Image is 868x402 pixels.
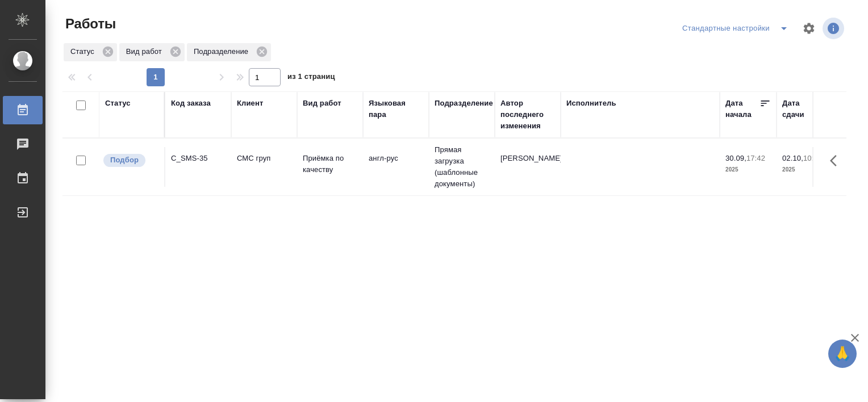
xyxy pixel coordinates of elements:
td: [PERSON_NAME] [495,147,561,187]
div: Статус [105,98,131,109]
span: 🙏 [833,342,852,366]
div: Дата начала [725,98,759,120]
div: C_SMS-35 [171,153,226,164]
p: 2025 [782,164,828,175]
span: Посмотреть информацию [823,18,846,39]
p: Подразделение [194,46,252,57]
div: Код заказа [171,98,211,109]
div: Автор последнего изменения [500,98,555,132]
td: англ-рус [363,147,429,187]
span: Работы [62,15,116,33]
div: Исполнитель [566,98,616,109]
div: split button [679,19,795,37]
p: 10:00 [803,154,822,162]
button: Здесь прячутся важные кнопки [823,147,850,174]
span: из 1 страниц [287,70,335,86]
div: Подразделение [435,98,493,109]
div: Можно подбирать исполнителей [102,153,158,168]
p: 17:42 [746,154,765,162]
p: 2025 [725,164,771,175]
p: Подбор [110,154,139,166]
div: Вид работ [119,43,185,61]
p: 02.10, [782,154,803,162]
div: Дата сдачи [782,98,816,120]
p: Приёмка по качеству [303,153,357,175]
div: Клиент [237,98,263,109]
td: Прямая загрузка (шаблонные документы) [429,139,495,195]
p: Вид работ [126,46,166,57]
div: Вид работ [303,98,341,109]
p: СМС груп [237,153,291,164]
div: Подразделение [187,43,271,61]
button: 🙏 [828,340,857,368]
span: Настроить таблицу [795,15,823,42]
div: Языковая пара [369,98,423,120]
p: 30.09, [725,154,746,162]
p: Статус [70,46,98,57]
div: Статус [64,43,117,61]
